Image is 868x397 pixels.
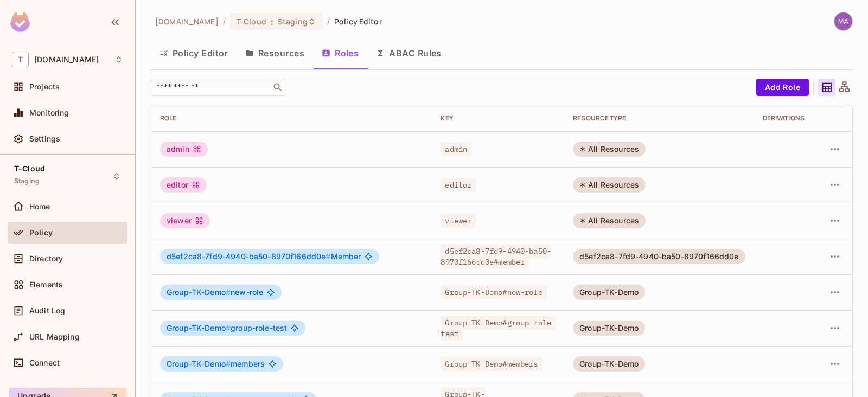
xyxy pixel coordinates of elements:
[756,79,809,96] button: Add Role
[14,164,45,173] span: T-Cloud
[29,358,60,367] span: Connect
[573,321,645,336] div: Group-TK-Demo
[237,16,266,27] span: T-Cloud
[167,324,287,332] span: group-role-test
[167,359,231,368] span: Group-TK-Demo
[313,40,367,67] button: Roles
[155,16,219,27] span: the active workspace
[226,287,231,297] span: #
[10,12,30,32] img: SReyMgAAAABJRU5ErkJggg==
[573,249,745,264] div: d5ef2ca8-7fd9-4940-ba50-8970f166dd0e
[441,178,476,192] span: editor
[160,142,208,157] div: admin
[160,177,207,193] div: editor
[441,214,476,228] span: viewer
[151,40,237,67] button: Policy Editor
[237,40,313,67] button: Resources
[34,55,99,64] span: Workspace: t-mobile.com
[327,16,330,27] li: /
[29,82,60,91] span: Projects
[167,252,361,261] span: Member
[29,228,53,237] span: Policy
[167,287,231,297] span: Group-TK-Demo
[441,114,556,123] div: Key
[325,252,330,261] span: #
[167,288,263,297] span: new-role
[441,244,551,269] span: d5ef2ca8-7fd9-4940-ba50-8970f166dd0e#member
[29,306,65,315] span: Audit Log
[834,12,852,30] img: maheshbabu.samsani1@t-mobile.com
[14,177,40,185] span: Staging
[29,254,63,263] span: Directory
[29,108,69,117] span: Monitoring
[441,357,542,371] span: Group-TK-Demo#members
[226,359,231,368] span: #
[29,280,63,289] span: Elements
[167,252,331,261] span: d5ef2ca8-7fd9-4940-ba50-8970f166dd0e
[573,177,646,193] div: All Resources
[441,285,546,299] span: Group-TK-Demo#new-role
[167,323,231,332] span: Group-TK-Demo
[160,114,423,123] div: Role
[226,323,231,332] span: #
[167,360,265,368] span: members
[334,16,382,27] span: Policy Editor
[573,142,646,157] div: All Resources
[573,356,645,372] div: Group-TK-Demo
[29,332,80,341] span: URL Mapping
[367,40,450,67] button: ABAC Rules
[573,114,745,123] div: RESOURCE TYPE
[12,52,29,67] span: T
[29,202,50,211] span: Home
[573,213,646,228] div: All Resources
[278,16,308,27] span: Staging
[763,114,809,123] div: Derivations
[223,16,226,27] li: /
[29,135,60,143] span: Settings
[160,213,210,228] div: viewer
[441,316,556,341] span: Group-TK-Demo#group-role-test
[573,285,645,300] div: Group-TK-Demo
[270,17,274,26] span: :
[441,142,471,156] span: admin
